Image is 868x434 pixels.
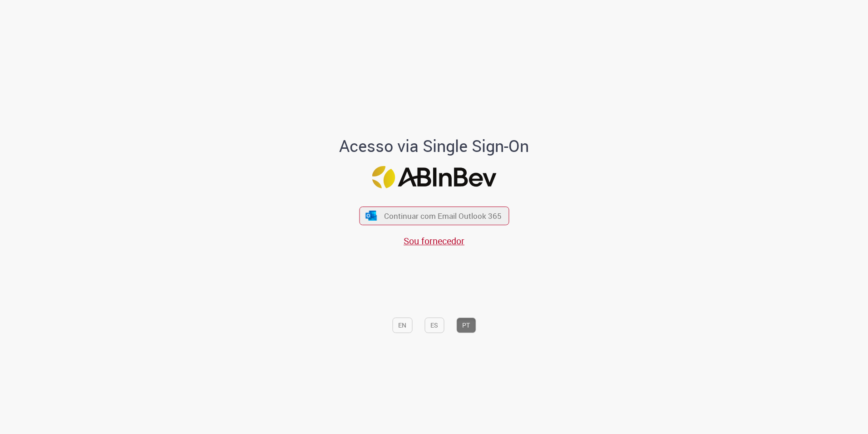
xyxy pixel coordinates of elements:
button: EN [392,318,412,333]
img: ícone Azure/Microsoft 360 [365,211,378,220]
button: ícone Azure/Microsoft 360 Continuar com Email Outlook 365 [359,207,509,225]
span: Continuar com Email Outlook 365 [384,211,502,221]
img: Logo ABInBev [372,166,496,188]
button: ES [424,318,444,333]
h1: Acesso via Single Sign-On [308,137,560,155]
a: Sou fornecedor [404,235,464,247]
button: PT [456,318,476,333]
